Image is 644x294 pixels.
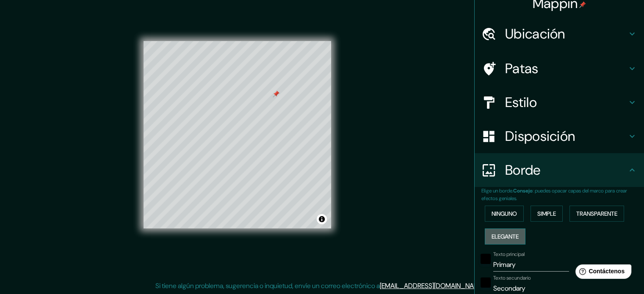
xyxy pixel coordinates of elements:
div: Ubicación [475,17,644,51]
div: Patas [475,52,644,85]
font: Simple [537,210,556,217]
button: Ninguno [485,206,524,222]
div: Disposición [475,119,644,153]
button: Activar o desactivar atribución [317,214,327,224]
font: Elegante [492,233,519,240]
font: Texto secundario [493,275,531,281]
img: pin-icon.png [579,1,586,8]
div: Estilo [475,85,644,119]
button: Elegante [485,228,525,245]
a: [EMAIL_ADDRESS][DOMAIN_NAME] [380,281,484,290]
font: Disposición [505,127,575,145]
button: negro [481,254,491,264]
font: Borde [505,161,541,179]
font: Elige un borde. [481,187,513,194]
div: Borde [475,153,644,187]
font: Si tiene algún problema, sugerencia o inquietud, envíe un correo electrónico a [155,281,380,290]
button: Simple [531,206,563,222]
font: Ubicación [505,25,565,43]
font: Ninguno [492,210,517,217]
font: Transparente [576,210,617,217]
font: Consejo [513,187,533,194]
button: negro [481,278,491,288]
font: Texto principal [493,251,525,258]
font: : puedes opacar capas del marco para crear efectos geniales. [481,187,627,202]
button: Transparente [569,206,624,222]
font: Estilo [505,93,537,111]
iframe: Lanzador de widgets de ayuda [569,261,635,285]
font: Patas [505,60,539,77]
